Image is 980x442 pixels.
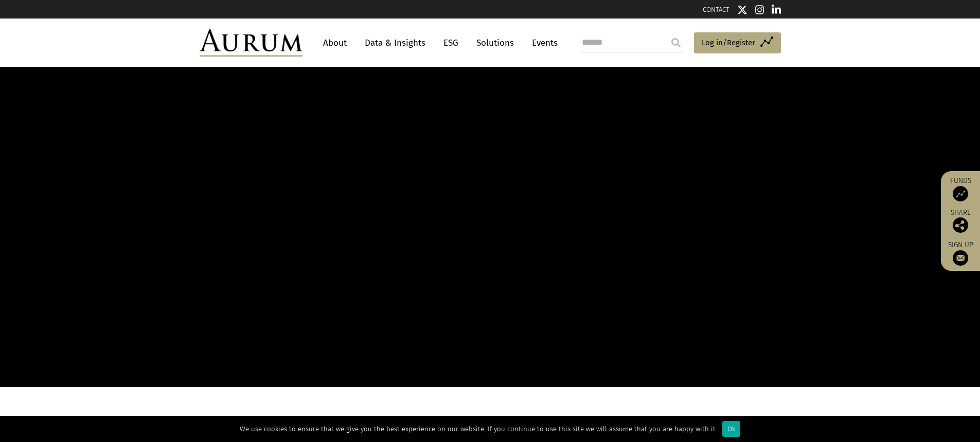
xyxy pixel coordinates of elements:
[360,33,431,52] a: Data & Insights
[946,176,975,201] a: Funds
[471,33,519,52] a: Solutions
[666,32,686,53] input: Submit
[702,36,755,49] span: Log in/Register
[200,29,302,57] img: Aurum
[318,33,352,52] a: About
[953,217,968,233] img: Share this post
[703,6,729,13] a: CONTACT
[438,33,464,52] a: ESG
[772,5,781,15] img: Linkedin icon
[527,33,558,52] a: Events
[755,5,764,15] img: Instagram icon
[946,209,975,233] div: Share
[722,421,740,437] div: Ok
[737,5,747,15] img: Twitter icon
[694,32,781,54] a: Log in/Register
[946,241,975,266] a: Sign up
[953,186,968,201] img: Access Funds
[953,250,968,266] img: Sign up to our newsletter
